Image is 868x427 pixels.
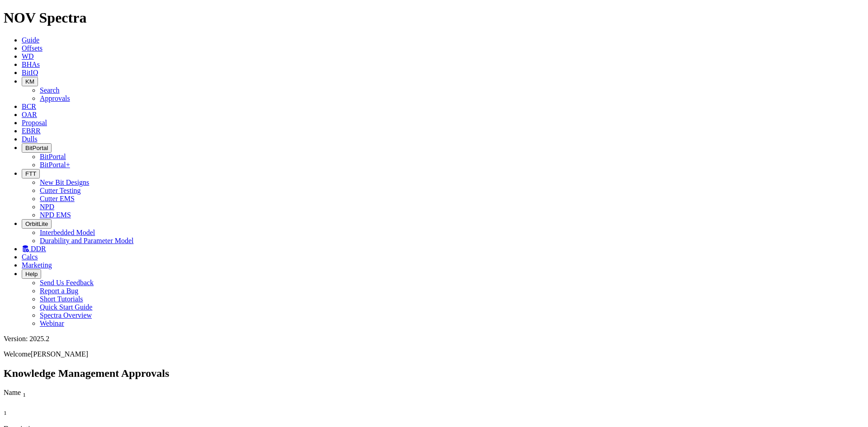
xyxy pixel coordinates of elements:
a: Quick Start Guide [40,303,92,311]
sub: 1 [23,391,26,398]
h2: Knowledge Management Approvals [4,367,864,380]
span: OrbitLite [25,221,48,227]
a: DDR [22,245,46,253]
a: Marketing [22,261,52,269]
a: Guide [22,36,39,44]
a: Proposal [22,119,47,127]
a: BitIQ [22,69,38,76]
a: Send Us Feedback [40,279,94,286]
div: Column Menu [4,399,310,407]
span: Sort None [23,389,26,396]
a: Offsets [22,44,42,52]
a: Durability and Parameter Model [40,237,134,244]
a: NPD EMS [40,211,71,219]
a: BHAs [22,61,40,68]
div: Sort None [4,389,310,407]
span: Help [25,271,38,277]
div: Sort None [4,407,26,417]
a: EBRR [22,127,41,135]
a: BitPortal+ [40,161,70,169]
div: Sort None [4,407,26,425]
div: Version: 2025.2 [4,335,864,343]
button: OrbitLite [22,219,52,229]
a: WD [22,52,34,60]
a: Report a Bug [40,287,78,295]
a: Cutter EMS [40,195,75,202]
div: Column Menu [4,417,26,425]
p: Welcome [4,350,864,358]
button: Help [22,269,41,279]
a: Interbedded Model [40,229,95,236]
button: BitPortal [22,143,52,153]
span: KM [25,78,34,85]
a: New Bit Designs [40,178,89,186]
h1: NOV Spectra [4,9,864,26]
a: Webinar [40,319,64,327]
sub: 1 [4,409,7,416]
span: Sort None [4,407,7,414]
a: Cutter Testing [40,187,81,194]
a: Short Tutorials [40,295,83,303]
a: Calcs [22,253,38,261]
a: NPD [40,203,54,211]
button: FTT [22,169,40,178]
a: Dulls [22,135,38,143]
a: Spectra Overview [40,311,92,319]
span: DDR [31,245,46,253]
div: Name Sort None [4,389,310,399]
a: BCR [22,103,36,110]
a: Approvals [40,94,70,102]
a: OAR [22,111,37,118]
span: [PERSON_NAME] [31,350,88,358]
button: KM [22,77,38,86]
a: Search [40,86,60,94]
span: Name [4,389,21,396]
span: BitPortal [25,145,48,151]
span: FTT [25,170,36,177]
a: BitPortal [40,153,66,160]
